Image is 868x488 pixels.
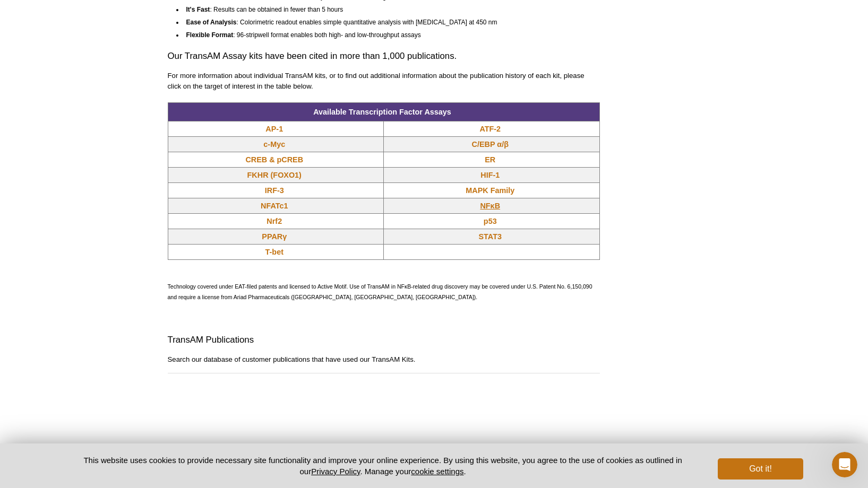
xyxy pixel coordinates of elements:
[184,15,590,28] li: : Colorimetric readout enables simple quantitative analysis with [MEDICAL_DATA] at 450 nm
[168,334,600,346] h2: TransAM Publications
[479,124,501,134] a: ATF-2
[411,467,463,476] button: cookie settings
[265,185,284,196] a: IRF-3
[484,216,497,226] a: p53
[184,2,590,15] li: : Results can be obtained in fewer than 5 hours
[480,170,500,180] a: HIF-1
[168,354,600,365] p: Search our database of customer publications that have used our TransAM Kits.
[480,201,500,211] a: NFκB
[718,458,803,480] button: Got it!
[247,170,302,180] a: FKHR (FOXO1)
[168,50,600,63] h3: Our TransAM Assay kits have been cited in more than 1,000 publications.
[479,231,502,242] a: STAT3
[65,455,701,477] p: This website uses cookies to provide necessary site functionality and improve your online experie...
[485,154,495,165] a: ER
[168,283,592,300] span: Technology covered under EAT-filed patents and licensed to Active Motif. Use of TransAM in NFκB-r...
[265,124,283,134] a: AP-1
[262,231,287,242] a: PPARγ
[245,154,303,165] a: CREB & pCREB
[261,201,288,211] a: NFATc1
[186,6,210,13] strong: It's Fast
[186,19,237,26] strong: Ease of Analysis
[313,108,451,116] span: Available Transcription Factor Assays
[263,139,285,150] a: c-Myc
[472,139,509,150] a: C/EBP α/β
[184,28,590,40] li: : 96-stripwell format enables both high- and low-throughput assays
[186,31,234,39] strong: Flexible Format
[168,71,600,92] p: For more information about individual TransAM kits, or to find out additional information about t...
[466,185,514,196] a: MAPK Family
[267,216,282,226] a: Nrf2
[832,452,857,477] iframe: Intercom live chat
[265,247,283,257] a: T-bet
[311,467,360,476] a: Privacy Policy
